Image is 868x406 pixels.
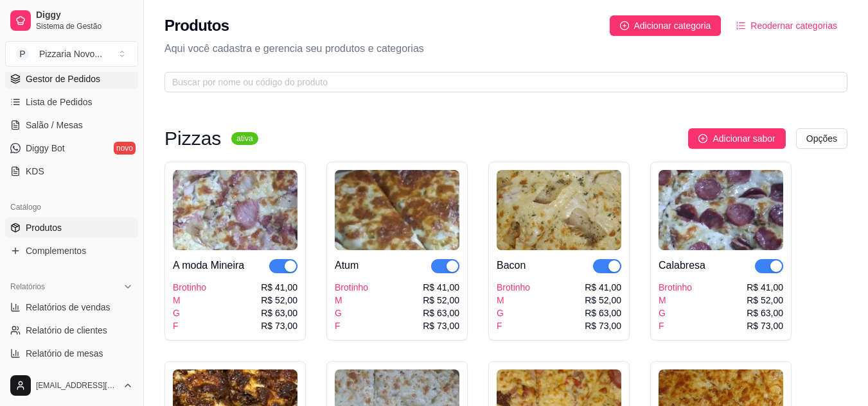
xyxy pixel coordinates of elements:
button: Select a team [5,41,138,67]
button: Adicionar categoria [610,15,722,36]
div: R$ 73,00 [261,319,297,332]
span: Opções [806,131,837,146]
div: R$ 41,00 [423,281,459,294]
div: R$ 73,00 [423,319,459,332]
div: R$ 41,00 [261,281,297,294]
div: F [497,319,530,332]
span: Diggy [36,10,133,21]
img: product-image [659,170,783,250]
span: Diggy Bot [26,142,65,155]
span: Relatório de clientes [26,324,107,337]
div: R$ 63,00 [423,307,459,319]
h3: Pizzas [164,131,221,146]
div: R$ 41,00 [585,281,621,294]
input: Buscar por nome ou código do produto [172,75,829,89]
div: G [659,307,692,319]
div: R$ 52,00 [585,294,621,307]
div: R$ 52,00 [261,294,297,307]
a: Relatório de clientes [5,320,138,341]
div: Pizzaria Novo ... [39,47,102,60]
a: Complementos [5,241,138,261]
div: R$ 63,00 [261,307,297,319]
span: Salão / Mesas [26,119,83,131]
a: Lista de Pedidos [5,92,138,112]
a: Gestor de Pedidos [5,69,138,89]
h2: Produtos [164,15,229,36]
span: Relatórios [10,282,45,292]
span: Produtos [26,221,62,234]
div: M [659,294,692,307]
a: Relatório de mesas [5,343,138,364]
span: Sistema de Gestão [36,21,133,31]
span: Lista de Pedidos [26,96,93,108]
span: Relatórios de vendas [26,301,111,314]
div: R$ 52,00 [423,294,459,307]
sup: ativa [231,132,258,145]
button: Reodernar categorias [726,15,847,36]
div: G [335,307,368,319]
span: plus-circle [698,134,707,143]
span: Gestor de Pedidos [26,72,100,85]
div: Calabresa [659,258,705,273]
span: Relatório de mesas [26,347,103,360]
div: G [497,307,530,319]
a: Produtos [5,217,138,238]
div: M [497,294,530,307]
div: Brotinho [659,281,692,294]
div: R$ 41,00 [747,281,783,294]
a: Diggy Botnovo [5,138,138,158]
div: R$ 52,00 [747,294,783,307]
img: product-image [335,170,459,250]
div: G [173,307,206,319]
a: DiggySistema de Gestão [5,5,138,36]
span: KDS [26,165,44,178]
span: P [16,47,29,60]
button: Adicionar sabor [688,128,785,149]
span: ordered-list [736,21,745,30]
div: M [173,294,206,307]
div: R$ 63,00 [585,307,621,319]
div: R$ 63,00 [747,307,783,319]
button: Opções [796,128,847,149]
div: A moda Mineira [173,258,244,273]
div: F [335,319,368,332]
img: product-image [497,170,621,250]
div: Bacon [497,258,526,273]
a: KDS [5,161,138,182]
div: Catálogo [5,197,138,217]
div: F [659,319,692,332]
p: Aqui você cadastra e gerencia seu produtos e categorias [164,41,847,56]
a: Salão / Mesas [5,115,138,135]
div: R$ 73,00 [585,319,621,332]
a: Relatórios de vendas [5,297,138,317]
span: Reodernar categorias [750,19,837,33]
span: Complementos [26,244,86,257]
div: R$ 73,00 [747,319,783,332]
div: Atum [335,258,359,273]
span: Adicionar sabor [713,131,775,146]
div: Brotinho [335,281,368,294]
div: F [173,319,206,332]
div: Brotinho [497,281,530,294]
div: Brotinho [173,281,206,294]
button: [EMAIL_ADDRESS][DOMAIN_NAME] [5,370,138,401]
span: [EMAIL_ADDRESS][DOMAIN_NAME] [36,380,118,391]
span: plus-circle [620,21,629,30]
img: product-image [173,170,297,250]
div: M [335,294,368,307]
span: Adicionar categoria [634,19,711,33]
